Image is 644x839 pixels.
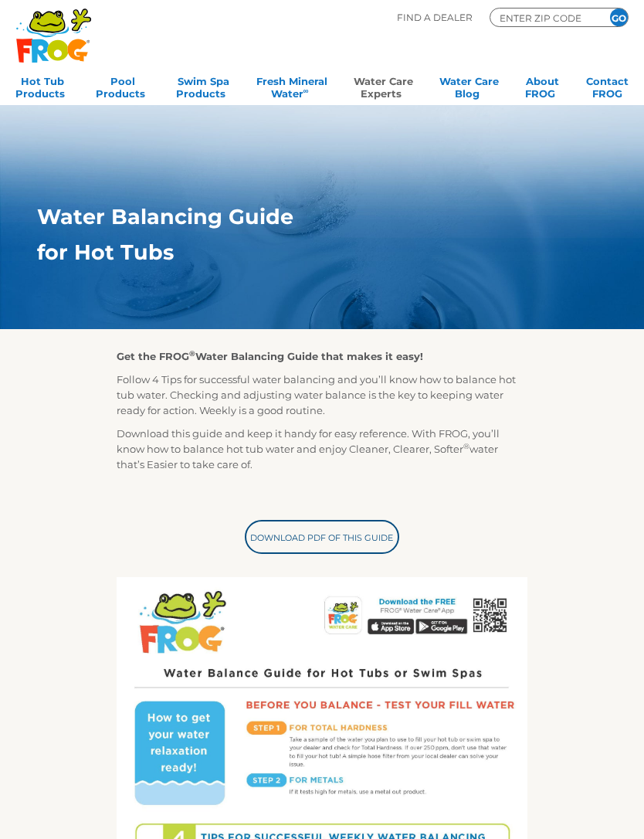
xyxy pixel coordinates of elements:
p: Follow 4 Tips for successful water balancing and you’ll know how to balance hot tub water. Checki... [117,372,527,418]
a: Download PDF of this Guide [245,520,399,554]
sup: ® [189,349,195,358]
p: Download this guide and keep it handy for easy reference. With FROG, you’ll know how to balance h... [117,426,527,472]
a: Hot TubProducts [15,70,69,101]
input: GO [610,8,628,26]
strong: Get the FROG Water Balancing Guide that makes it easy! [117,350,423,362]
a: Water CareBlog [439,70,499,101]
p: Find A Dealer [397,8,473,27]
a: Water CareExperts [354,70,413,101]
a: Fresh MineralWater∞ [256,70,327,101]
sup: ® [463,442,469,450]
a: Swim SpaProducts [176,70,230,101]
input: Zip Code Form [498,11,591,25]
h1: Water Balancing Guide [37,205,568,229]
sup: ∞ [303,87,309,95]
a: AboutFROG [525,70,560,101]
a: PoolProducts [96,70,150,101]
a: ContactFROG [586,70,629,101]
h1: for Hot Tubs [37,240,568,264]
